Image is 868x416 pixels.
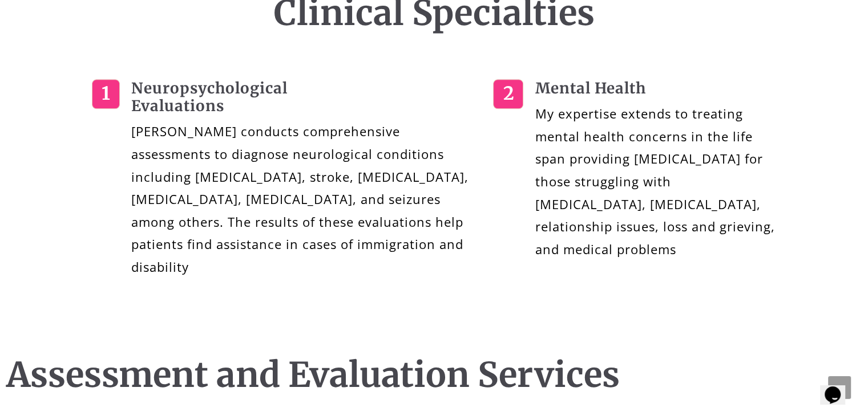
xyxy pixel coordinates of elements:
h1: Mental Health [535,79,776,97]
p: My expertise extends to treating mental health concerns in the life span providing [MEDICAL_DATA]... [535,103,776,260]
p: [PERSON_NAME] conducts comprehensive assessments to diagnose neurological conditions including [M... [131,120,482,278]
h1: 1 [92,79,120,109]
h1: 2 [493,79,523,109]
iframe: chat widget [820,370,857,405]
h1: Neuropsychological Evaluations [131,79,482,115]
h1: Assessment and Evaluation Services [6,354,862,395]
